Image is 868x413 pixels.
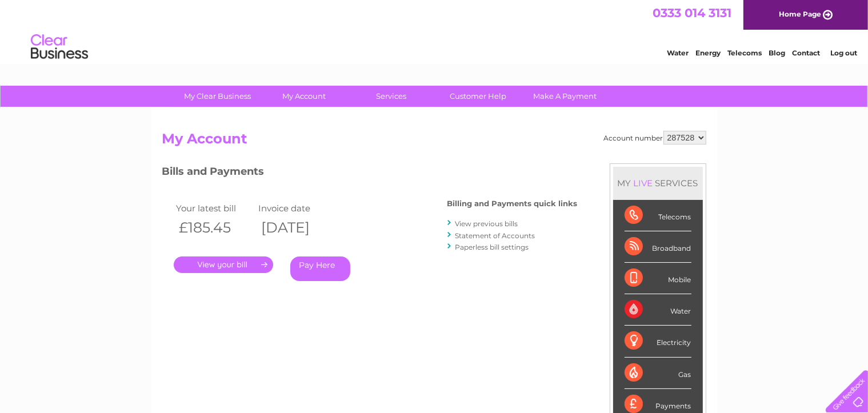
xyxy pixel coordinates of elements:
[631,178,655,189] div: LIVE
[695,49,721,57] a: Energy
[455,243,529,251] a: Paperless bill settings
[162,131,706,153] h2: My Account
[625,326,691,357] div: Electricity
[625,231,691,263] div: Broadband
[625,358,691,389] div: Gas
[344,86,438,107] a: Services
[518,86,612,107] a: Make A Payment
[257,86,351,107] a: My Account
[604,131,706,145] div: Account number
[769,49,785,57] a: Blog
[455,219,518,228] a: View previous bills
[830,49,857,57] a: Log out
[667,49,689,57] a: Water
[625,263,691,294] div: Mobile
[170,86,265,107] a: My Clear Business
[255,216,338,239] th: [DATE]
[792,49,820,57] a: Contact
[613,167,703,199] div: MY SERVICES
[174,256,273,273] a: .
[255,201,338,216] td: Invoice date
[625,200,691,231] div: Telecoms
[174,216,256,239] th: £185.45
[431,86,525,107] a: Customer Help
[165,6,705,55] div: Clear Business is a trading name of Verastar Limited (registered in [GEOGRAPHIC_DATA] No. 3667643...
[290,256,350,281] a: Pay Here
[727,49,762,57] a: Telecoms
[30,30,89,65] img: logo.png
[653,6,731,20] a: 0333 014 3131
[625,294,691,326] div: Water
[447,199,578,208] h4: Billing and Payments quick links
[174,201,256,216] td: Your latest bill
[455,231,535,240] a: Statement of Accounts
[162,163,578,183] h3: Bills and Payments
